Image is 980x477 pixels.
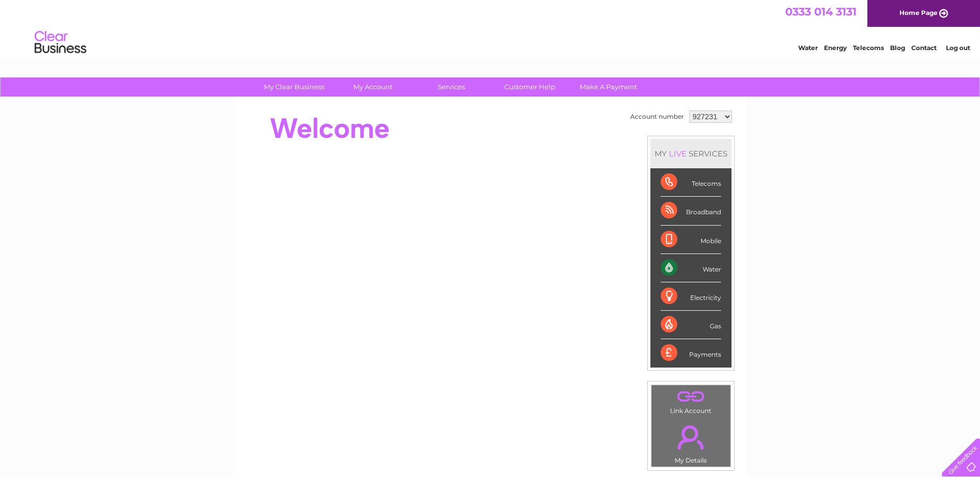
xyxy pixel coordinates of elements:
[661,254,721,282] div: Water
[661,339,721,367] div: Payments
[34,27,87,58] img: logo.png
[246,6,735,50] div: Clear Business is a trading name of Verastar Limited (registered in [GEOGRAPHIC_DATA] No. 3667643...
[661,311,721,339] div: Gas
[853,44,884,52] a: Telecoms
[566,77,651,97] a: Make A Payment
[651,385,731,417] td: Link Account
[946,44,970,52] a: Log out
[824,44,847,52] a: Energy
[798,44,818,52] a: Water
[911,44,937,52] a: Contact
[661,282,721,311] div: Electricity
[661,226,721,254] div: Mobile
[650,139,732,168] div: MY SERVICES
[785,5,857,18] a: 0333 014 3131
[252,77,337,97] a: My Clear Business
[661,168,721,197] div: Telecoms
[487,77,572,97] a: Customer Help
[409,77,494,97] a: Services
[667,149,689,158] div: LIVE
[651,417,731,467] td: My Details
[890,44,905,52] a: Blog
[654,388,728,406] a: .
[628,108,687,125] td: Account number
[330,77,415,97] a: My Account
[654,419,728,455] a: .
[661,197,721,225] div: Broadband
